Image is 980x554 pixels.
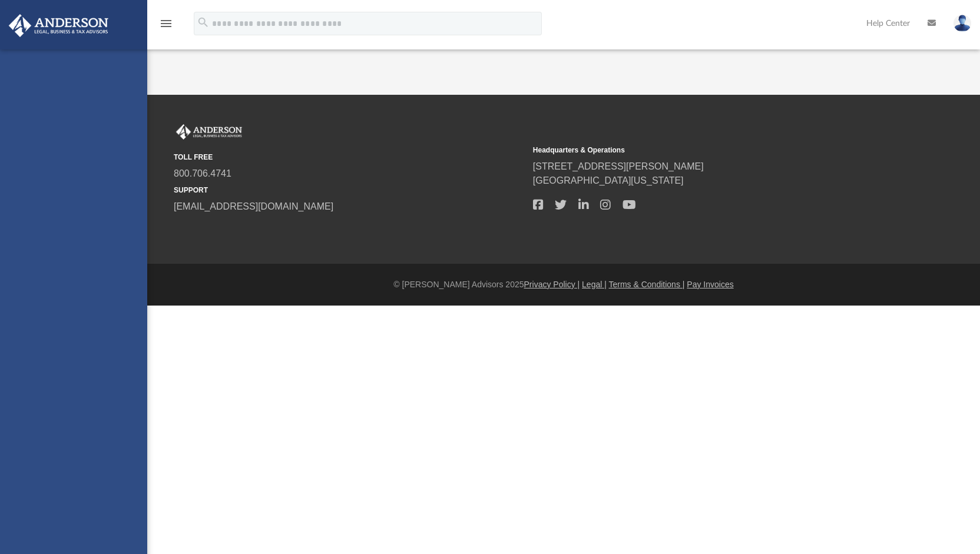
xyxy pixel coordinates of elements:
img: Anderson Advisors Platinum Portal [5,14,112,37]
a: [GEOGRAPHIC_DATA][US_STATE] [533,175,684,185]
img: Anderson Advisors Platinum Portal [174,124,244,140]
a: Pay Invoices [687,280,733,289]
small: SUPPORT [174,185,525,195]
a: [EMAIL_ADDRESS][DOMAIN_NAME] [174,201,333,211]
a: Terms & Conditions | [609,280,685,289]
small: Headquarters & Operations [533,145,884,155]
a: [STREET_ADDRESS][PERSON_NAME] [533,161,704,171]
a: 800.706.4741 [174,168,231,178]
a: Legal | [582,280,607,289]
a: menu [159,22,173,31]
a: Privacy Policy | [524,280,580,289]
i: menu [159,16,173,31]
i: search [197,16,210,29]
img: User Pic [953,15,971,32]
small: TOLL FREE [174,152,525,162]
div: © [PERSON_NAME] Advisors 2025 [147,278,980,291]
